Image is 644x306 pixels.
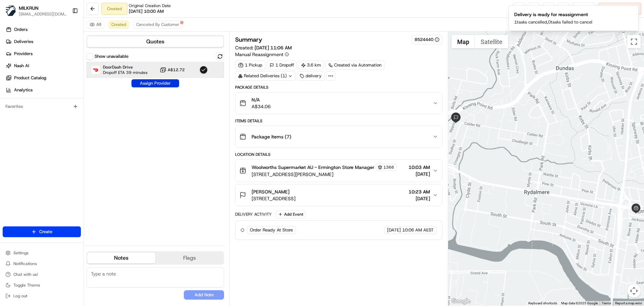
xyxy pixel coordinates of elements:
button: Show satellite imagery [475,35,508,48]
label: Show unavailable [95,53,128,59]
button: MILKRUNMILKRUN[EMAIL_ADDRESS][DOMAIN_NAME] [3,3,69,19]
span: Dropoff ETA 39 minutes [103,70,148,75]
span: Original Creation Date [129,3,171,8]
button: Settings [3,248,81,258]
button: Toggle Theme [3,280,81,290]
button: Assign Provider [131,79,179,87]
div: Delivery is ready for reassignment [514,11,592,18]
div: delivery [297,71,325,81]
a: Providers [3,48,84,59]
button: Quotes [87,36,223,47]
a: Report a map error [615,301,642,305]
img: Google [450,297,472,306]
div: Related Deliveries (1) [235,71,296,81]
span: [DATE] 11:06 AM [255,45,292,51]
button: [PERSON_NAME][STREET_ADDRESS]10:23 AM[DATE] [235,184,442,206]
div: 3.6 km [298,60,324,70]
span: DoorDash Drive [103,64,148,70]
div: Delivery Activity [235,212,272,217]
button: 8524440 [415,37,439,43]
span: 10:06 AM AEST [402,227,434,233]
span: 10:23 AM [409,188,430,195]
button: Add Event [276,210,306,218]
button: N/AA$34.06 [235,92,442,114]
span: Created: [235,44,292,51]
span: Toggle Theme [13,282,40,288]
a: Created via Automation [325,60,384,70]
img: DoorDash Drive [91,65,100,74]
span: Chat with us! [13,272,38,277]
span: Product Catalog [14,75,46,81]
button: All [87,20,104,29]
p: 1 tasks cancelled, 0 tasks failed to cancel [514,19,592,25]
button: Woolworths Supermarket AU - Ermington Store Manager1366[STREET_ADDRESS][PERSON_NAME]10:03 AM[DATE] [235,160,442,182]
span: 10:03 AM [409,164,430,171]
button: Notes [87,253,155,263]
span: [STREET_ADDRESS][PERSON_NAME] [252,171,396,178]
img: MILKRUN [5,5,16,16]
span: Manual Reassignment [235,51,283,58]
a: Terms [602,301,611,305]
button: Canceled By Customer [133,20,182,29]
span: Deliveries [14,39,33,45]
a: Orders [3,24,84,35]
div: Package Details [235,85,442,90]
button: MILKRUN [19,5,39,11]
button: Log out [3,291,81,301]
span: Package Items ( 7 ) [252,133,291,140]
button: Package Items (7) [235,126,442,147]
button: Created [108,20,129,29]
span: A$34.06 [252,103,271,110]
span: Create [39,229,52,235]
span: Map data ©2025 Google [561,301,598,305]
span: 1366 [383,165,394,170]
a: Analytics [3,85,84,95]
div: Favorites [3,101,81,112]
div: Items Details [235,118,442,124]
a: Product Catalog [3,73,84,83]
span: Settings [13,250,29,256]
button: Toggle fullscreen view [627,35,641,48]
span: [PERSON_NAME] [252,188,289,195]
span: N/A [252,96,271,103]
h3: Summary [235,37,262,43]
div: 1 Dropoff [267,60,297,70]
a: Nash AI [3,60,84,71]
button: Notifications [3,259,81,268]
button: Map camera controls [627,284,641,298]
span: Created [111,22,126,27]
span: Providers [14,51,33,57]
button: A$12.72 [160,67,185,73]
span: Notifications [13,261,37,266]
span: [STREET_ADDRESS] [252,195,296,202]
span: [DATE] 10:00 AM [129,8,164,14]
span: [DATE] [409,171,430,177]
div: Location Details [235,152,442,157]
button: Manual Reassignment [235,51,289,58]
div: 1 Pickup [235,60,265,70]
span: Orders [14,27,28,33]
span: [DATE] [409,195,430,202]
span: Canceled By Customer [136,22,179,27]
a: Open this area in Google Maps (opens a new window) [450,297,472,306]
button: Flags [155,253,223,263]
span: A$12.72 [168,67,185,73]
button: Create [3,226,81,237]
span: [DATE] [387,227,401,233]
span: Order Ready At Store [250,227,293,233]
span: Log out [13,293,27,299]
span: Nash AI [14,63,29,69]
span: Analytics [14,87,33,93]
span: Woolworths Supermarket AU - Ermington Store Manager [252,164,374,171]
button: Chat with us! [3,270,81,279]
a: Deliveries [3,36,84,47]
button: Show street map [451,35,475,48]
button: Keyboard shortcuts [528,301,557,306]
button: [EMAIL_ADDRESS][DOMAIN_NAME] [19,11,67,17]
